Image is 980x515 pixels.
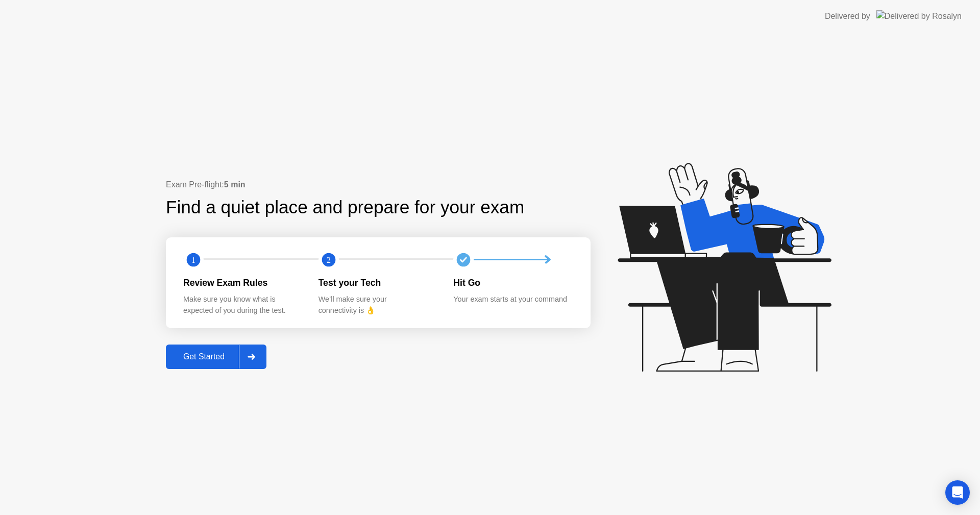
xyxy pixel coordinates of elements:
div: Exam Pre-flight: [166,179,591,191]
div: We’ll make sure your connectivity is 👌 [318,294,437,316]
div: Review Exam Rules [183,276,302,289]
div: Your exam starts at your command [453,294,572,305]
div: Make sure you know what is expected of you during the test. [183,294,302,316]
img: Delivered by Rosalyn [876,10,962,22]
div: Find a quiet place and prepare for your exam [166,194,526,221]
div: Hit Go [453,276,572,289]
text: 1 [191,255,195,264]
text: 2 [327,255,331,264]
div: Test your Tech [318,276,437,289]
b: 5 min [224,180,246,189]
div: Get Started [169,352,239,361]
button: Get Started [166,345,266,369]
div: Open Intercom Messenger [945,480,970,505]
div: Delivered by [825,10,870,22]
